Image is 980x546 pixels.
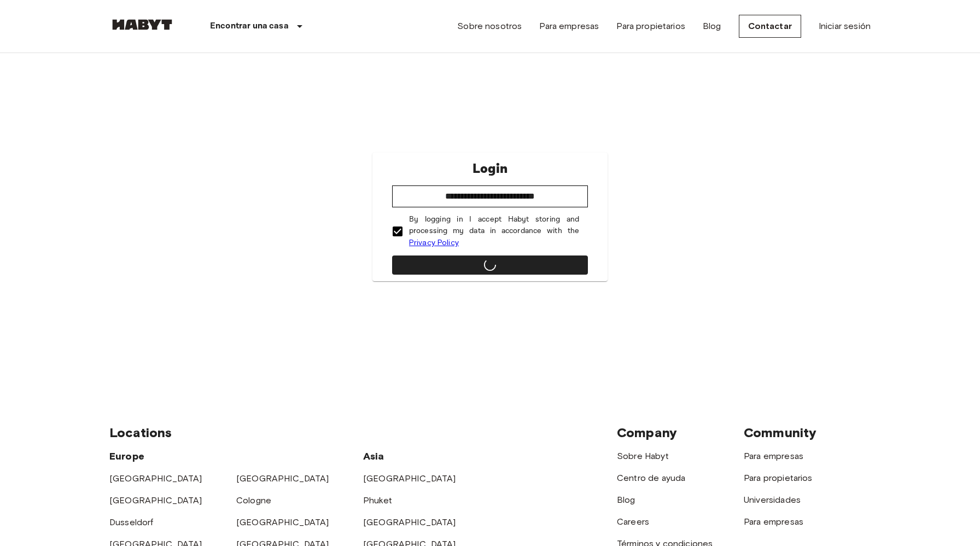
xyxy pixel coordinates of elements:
[472,159,507,179] p: Login
[363,473,456,484] a: [GEOGRAPHIC_DATA]
[539,20,599,33] a: Para empresas
[819,20,871,33] a: Iniciar sesión
[109,495,202,506] a: [GEOGRAPHIC_DATA]
[109,450,144,462] span: Europe
[617,425,677,440] span: Company
[236,517,329,527] a: [GEOGRAPHIC_DATA]
[363,450,384,462] span: Asia
[236,473,329,484] a: [GEOGRAPHIC_DATA]
[617,473,685,483] a: Centro de ayuda
[617,495,635,505] a: Blog
[744,495,801,505] a: Universidades
[616,20,685,33] a: Para propietarios
[739,15,801,38] a: Contactar
[744,516,803,527] a: Para empresas
[109,473,202,484] a: [GEOGRAPHIC_DATA]
[109,19,175,30] img: Habyt
[236,495,271,506] a: Cologne
[744,425,816,440] span: Community
[109,517,154,527] a: Dusseldorf
[363,495,392,506] a: Phuket
[617,516,649,527] a: Careers
[210,20,289,33] p: Encontrar una casa
[744,451,803,461] a: Para empresas
[744,473,813,483] a: Para propietarios
[409,238,459,247] a: Privacy Policy
[617,451,669,461] a: Sobre Habyt
[457,20,522,33] a: Sobre nosotros
[703,20,721,33] a: Blog
[409,214,579,249] p: By logging in I accept Habyt storing and processing my data in accordance with the
[363,517,456,527] a: [GEOGRAPHIC_DATA]
[109,425,172,440] span: Locations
